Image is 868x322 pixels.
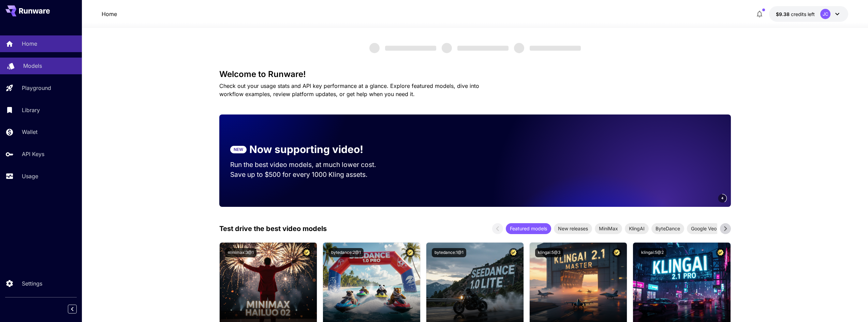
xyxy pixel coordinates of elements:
[328,248,364,257] button: bytedance:2@1
[716,248,725,257] button: Certified Model – Vetted for best performance and includes a commercial license.
[625,223,649,234] div: KlingAI
[22,84,51,92] p: Playground
[102,10,117,18] a: Home
[249,142,363,157] p: Now supporting video!
[68,305,77,313] button: Collapse sidebar
[776,11,815,18] div: $9.37862
[234,147,243,153] p: NEW
[625,225,649,232] span: KlingAI
[506,225,551,232] span: Featured models
[595,223,622,234] div: MiniMax
[554,223,592,234] div: New releases
[721,196,723,201] span: 4
[509,248,518,257] button: Certified Model – Vetted for best performance and includes a commercial license.
[219,82,479,97] span: Check out your usage stats and API key performance at a glance. Explore featured models, dive int...
[23,62,42,70] p: Models
[22,106,40,114] p: Library
[102,10,117,18] nav: breadcrumb
[22,150,44,158] p: API Keys
[769,6,848,22] button: $9.37862JC
[612,248,621,257] button: Certified Model – Vetted for best performance and includes a commercial license.
[219,70,731,79] h3: Welcome to Runware!
[22,40,37,48] p: Home
[595,225,622,232] span: MiniMax
[22,128,38,136] p: Wallet
[651,225,684,232] span: ByteDance
[230,170,389,180] p: Save up to $500 for every 1000 Kling assets.
[638,248,666,257] button: klingai:5@2
[820,9,830,19] div: JC
[22,279,42,288] p: Settings
[219,224,327,234] p: Test drive the best video models
[554,225,592,232] span: New releases
[302,248,311,257] button: Certified Model – Vetted for best performance and includes a commercial license.
[230,160,389,170] p: Run the best video models, at much lower cost.
[687,225,721,232] span: Google Veo
[432,248,466,257] button: bytedance:1@1
[776,11,791,17] span: $9.38
[225,248,256,257] button: minimax:3@1
[791,11,815,17] span: credits left
[535,248,563,257] button: klingai:5@3
[73,303,82,315] div: Collapse sidebar
[687,223,721,234] div: Google Veo
[22,172,38,180] p: Usage
[651,223,684,234] div: ByteDance
[406,248,415,257] button: Certified Model – Vetted for best performance and includes a commercial license.
[506,223,551,234] div: Featured models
